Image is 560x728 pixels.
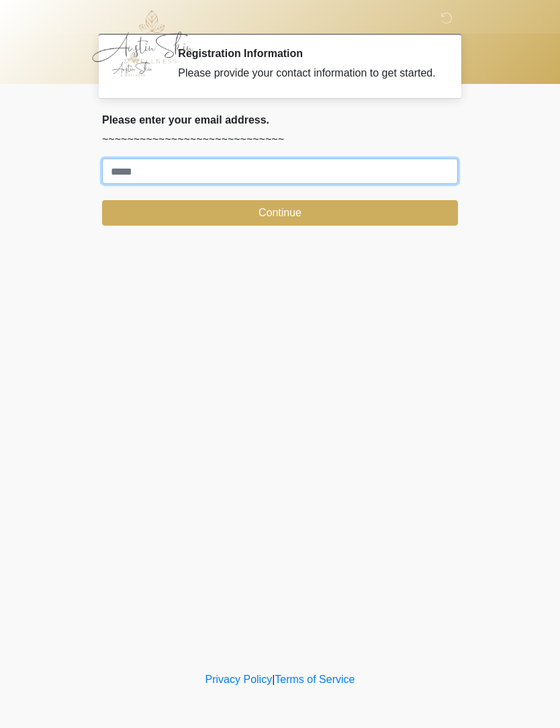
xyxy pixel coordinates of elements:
img: Austin Skin & Wellness Logo [89,10,207,64]
button: Continue [102,200,458,226]
a: Privacy Policy [205,674,273,685]
a: | [272,674,275,685]
a: Terms of Service [275,674,355,685]
h2: Please enter your email address. [102,113,458,126]
p: ~~~~~~~~~~~~~~~~~~~~~~~~~~~~~ [102,132,458,148]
